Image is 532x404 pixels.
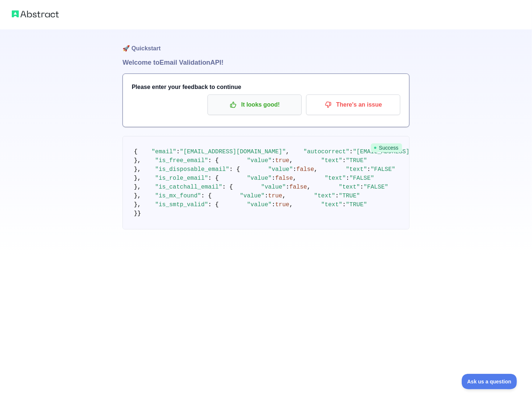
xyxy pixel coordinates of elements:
span: : [346,175,350,182]
span: true [275,157,289,164]
span: , [290,157,293,164]
span: "is_smtp_valid" [155,201,208,208]
span: "FALSE" [350,175,374,182]
span: : { [229,166,240,173]
span: "value" [247,157,272,164]
span: false [297,166,314,173]
span: : { [222,184,233,190]
span: "text" [346,166,367,173]
span: : [272,157,275,164]
img: Abstract logo [12,9,59,19]
button: There's an issue [306,94,400,115]
span: "value" [261,184,286,190]
span: , [314,166,318,173]
span: : [360,184,364,190]
span: : { [208,201,219,208]
h1: 🚀 Quickstart [123,29,409,57]
span: "FALSE" [370,166,395,173]
span: : [343,157,346,164]
button: It looks good! [208,94,302,115]
h1: Welcome to Email Validation API! [123,57,409,68]
span: : [176,149,180,155]
span: "[EMAIL_ADDRESS][DOMAIN_NAME]" [180,149,286,155]
span: : [343,201,346,208]
span: : [335,193,339,199]
span: "TRUE" [346,157,367,164]
span: : [286,184,290,190]
span: "TRUE" [346,201,367,208]
iframe: Toggle Customer Support [462,374,517,389]
p: There's an issue [312,99,395,111]
span: "value" [247,175,272,182]
span: , [282,193,286,199]
span: : [272,175,275,182]
span: "is_disposable_email" [155,166,230,173]
span: "text" [321,157,343,164]
span: "is_catchall_email" [155,184,222,190]
span: : [367,166,371,173]
span: false [290,184,307,190]
span: : [293,166,297,173]
span: "is_role_email" [155,175,208,182]
span: : [272,201,275,208]
span: : { [208,157,219,164]
span: "autocorrect" [304,149,350,155]
span: , [286,149,290,155]
span: { [134,149,138,155]
span: "FALSE" [363,184,388,190]
span: : { [208,175,219,182]
span: false [275,175,293,182]
span: "text" [314,193,336,199]
span: , [290,201,293,208]
h3: Please enter your feedback to continue [132,83,400,92]
span: : { [201,193,212,199]
span: "value" [247,201,272,208]
span: "text" [321,201,343,208]
span: , [307,184,311,190]
p: It looks good! [213,99,296,111]
span: , [293,175,297,182]
span: "value" [240,193,265,199]
span: "TRUE" [339,193,360,199]
span: "text" [339,184,360,190]
span: "value" [268,166,293,173]
span: "is_free_email" [155,157,208,164]
span: "text" [325,175,346,182]
span: true [275,201,289,208]
span: : [265,193,268,199]
span: : [350,149,353,155]
span: "email" [152,149,176,155]
span: true [268,193,282,199]
span: Success [371,143,402,152]
span: "[EMAIL_ADDRESS][DOMAIN_NAME]" [353,149,459,155]
span: "is_mx_found" [155,193,201,199]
